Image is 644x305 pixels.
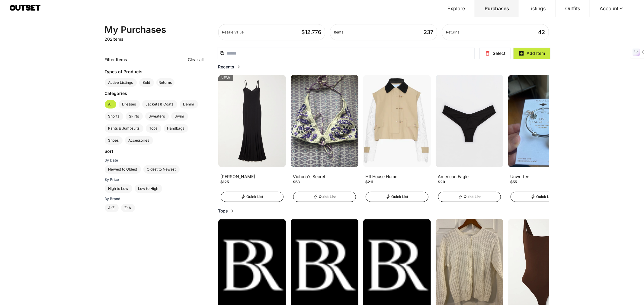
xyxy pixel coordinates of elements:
[436,190,503,202] a: Quick List
[366,174,428,180] div: Hill House Home
[121,204,135,212] label: Z-A
[139,78,154,87] label: Sold
[511,174,573,180] div: Unwritten
[218,75,286,167] img: Product Image
[146,124,161,133] label: Tops
[126,112,143,121] label: Skirts
[363,75,431,202] a: Product ImageHill House Home$211Quick List
[105,69,204,76] div: Types of Products
[438,180,445,184] div: $20
[105,204,119,212] label: A-Z
[125,136,153,145] label: Accessories
[105,57,127,63] div: Filter Items
[291,75,358,167] img: Product Image
[464,194,481,199] span: Quick List
[392,194,409,199] span: Quick List
[363,75,431,167] img: Product Image
[180,100,198,108] label: Denim
[291,190,358,202] a: Quick List
[105,136,123,145] label: Shoes
[218,64,235,70] h2: Recents
[143,165,180,174] label: Oldest to Newest
[188,57,204,63] button: Clear all
[105,158,204,163] div: By Date
[142,100,177,108] label: Jackets & Coats
[105,100,116,108] label: All
[105,24,166,35] div: My Purchases
[293,180,300,184] div: $58
[156,78,175,87] button: Returns
[218,75,286,202] a: Product Image[PERSON_NAME]$125NEWQuick List
[508,75,576,202] a: Product ImageUnwritten$55Quick List
[479,48,511,59] button: Select
[221,174,284,180] div: [PERSON_NAME]
[436,75,503,202] a: Product ImageAmerican Eagle$20Quick List
[105,124,143,133] label: Pants & Jumpsuits
[218,208,235,214] button: Tops
[366,180,373,184] div: $211
[247,194,264,199] span: Quick List
[537,194,553,199] span: Quick List
[218,64,242,70] button: Recents
[436,75,503,167] img: Product Image
[508,190,576,202] a: Quick List
[164,124,188,133] label: Handbags
[291,75,358,202] a: Product ImageVictoria's Secret$58Quick List
[511,180,517,184] div: $55
[105,184,132,193] label: High to Low
[105,148,204,156] div: Sort
[218,208,228,214] h2: Tops
[221,180,229,184] div: $125
[222,30,244,35] div: Resale Value
[145,112,169,121] label: Sweaters
[135,184,162,193] label: Low to High
[105,177,204,182] div: By Price
[446,30,459,35] div: Returns
[218,190,286,202] a: Quick List
[105,36,123,42] p: 202 items
[218,75,233,81] div: NEW
[105,197,204,201] div: By Brand
[119,100,140,108] label: Dresses
[508,75,576,167] img: Product Image
[424,28,433,36] div: 237
[513,48,550,59] button: Add Item
[105,90,204,98] div: Categories
[538,28,545,36] div: 42
[105,112,123,121] label: Shorts
[301,28,321,36] div: $ 12,776
[171,112,188,121] label: Swim
[334,30,343,35] div: Items
[319,194,336,199] span: Quick List
[363,190,431,202] a: Quick List
[105,165,141,174] label: Newest to Oldest
[438,174,501,180] div: American Eagle
[105,78,137,87] label: Active Listings
[293,174,356,180] div: Victoria's Secret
